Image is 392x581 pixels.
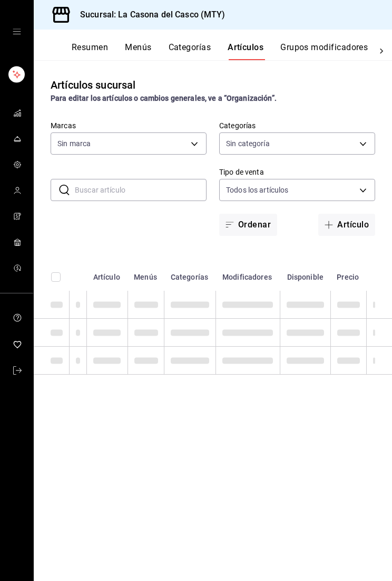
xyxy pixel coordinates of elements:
span: Sin categoría [226,138,270,149]
strong: Para editar los artículos o cambios generales, ve a “Organización”. [51,94,277,102]
th: Modificadores [216,257,280,291]
span: Todos los artículos [226,185,289,195]
label: Categorías [219,122,375,129]
button: Categorías [169,42,211,60]
th: Disponible [280,257,330,291]
button: Menús [125,42,151,60]
th: Categorías [164,257,216,291]
th: Artículo [87,257,128,291]
button: Artículos [228,42,263,60]
h3: Sucursal: La Casona del Casco (MTY) [72,8,226,21]
button: Grupos modificadores [280,42,368,60]
button: Resumen [72,42,108,60]
label: Marcas [51,122,207,129]
button: Ordenar [219,214,277,236]
span: Sin marca [57,138,91,149]
th: Menús [128,257,164,291]
th: Precio [330,257,366,291]
div: navigation tabs [72,42,371,60]
button: open drawer [13,27,21,36]
div: Artículos sucursal [51,77,135,93]
input: Buscar artículo [75,179,207,201]
label: Tipo de venta [219,168,375,176]
button: Artículo [318,214,375,236]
